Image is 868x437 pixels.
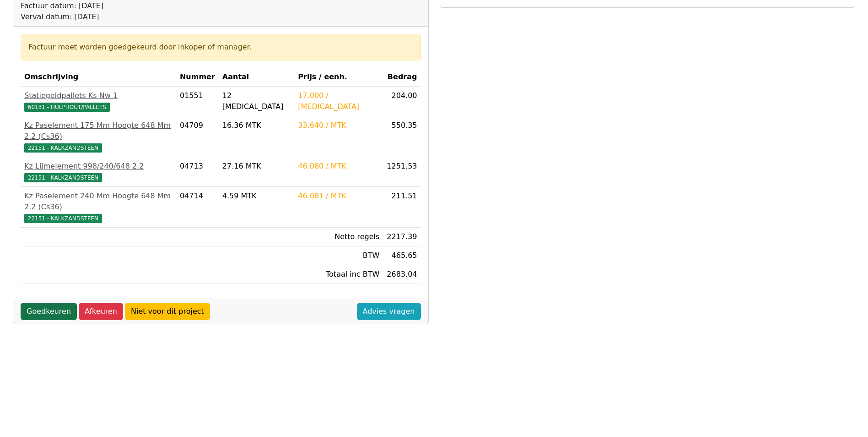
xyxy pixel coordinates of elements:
[24,173,102,182] span: 22151 - KALKZANDSTEEN
[383,246,421,265] td: 465.65
[222,90,291,112] div: 12 [MEDICAL_DATA]
[24,161,173,183] a: Kz Lijmelement 998/240/648 2.222151 - KALKZANDSTEEN
[383,187,421,228] td: 211.51
[298,161,379,172] div: 46.080 / MTK
[24,103,110,112] span: 60131 - HULPHOUT/PALLETS
[294,228,383,246] td: Netto regels
[298,120,379,131] div: 33.640 / MTK
[21,11,280,22] div: Verval datum: [DATE]
[383,228,421,246] td: 2217.39
[383,68,421,87] th: Bedrag
[298,191,379,202] div: 46.081 / MTK
[28,42,413,53] div: Factuur moet worden goedgekeurd door inkoper of manager.
[125,303,210,320] a: Niet voor dit project
[24,120,173,153] a: Kz Paselement 175 Mm Hoogte 648 Mm 2.2 (Cs36)22151 - KALKZANDSTEEN
[383,87,421,116] td: 204.00
[176,68,219,87] th: Nummer
[383,265,421,284] td: 2683.04
[24,120,173,142] div: Kz Paselement 175 Mm Hoogte 648 Mm 2.2 (Cs36)
[294,265,383,284] td: Totaal inc BTW
[24,143,102,153] span: 22151 - KALKZANDSTEEN
[24,161,173,172] div: Kz Lijmelement 998/240/648 2.2
[219,68,294,87] th: Aantal
[176,116,219,157] td: 04709
[383,157,421,187] td: 1251.53
[24,90,173,112] a: Statiegeldpallets Ks Nw 160131 - HULPHOUT/PALLETS
[21,68,176,87] th: Omschrijving
[79,303,123,320] a: Afkeuren
[294,246,383,265] td: BTW
[24,90,173,101] div: Statiegeldpallets Ks Nw 1
[176,87,219,116] td: 01551
[176,157,219,187] td: 04713
[294,68,383,87] th: Prijs / eenh.
[383,116,421,157] td: 550.35
[24,191,173,224] a: Kz Paselement 240 Mm Hoogte 648 Mm 2.2 (Cs36)22151 - KALKZANDSTEEN
[222,191,291,202] div: 4.59 MTK
[24,214,102,223] span: 22151 - KALKZANDSTEEN
[222,120,291,131] div: 16.36 MTK
[222,161,291,172] div: 27.16 MTK
[21,0,280,11] div: Factuur datum: [DATE]
[176,187,219,228] td: 04714
[298,90,379,112] div: 17.000 / [MEDICAL_DATA]
[21,303,77,320] a: Goedkeuren
[24,191,173,213] div: Kz Paselement 240 Mm Hoogte 648 Mm 2.2 (Cs36)
[357,303,421,320] a: Advies vragen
